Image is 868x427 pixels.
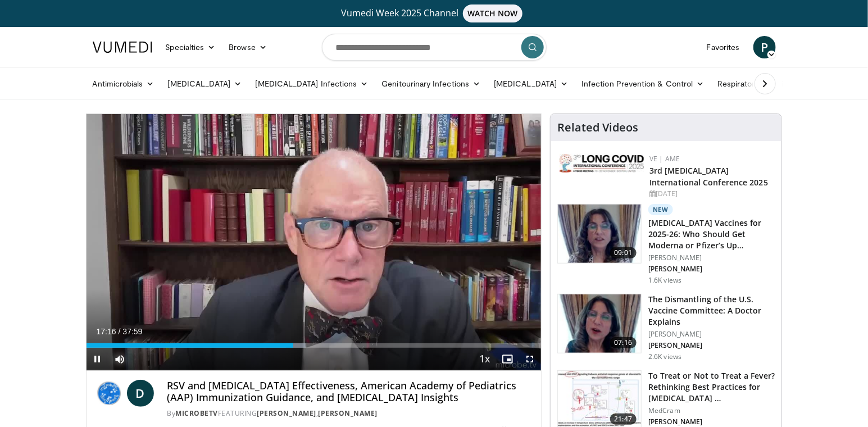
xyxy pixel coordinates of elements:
[711,72,815,95] a: Respiratory Infections
[557,121,638,134] h4: Related Videos
[558,205,641,263] img: d9ddfd97-e350-47c1-a34d-5d400e773739.150x105_q85_crop-smart_upscale.jpg
[127,380,154,407] a: D
[649,189,772,199] div: [DATE]
[96,380,122,407] img: MicrobeTV
[648,352,681,361] p: 2.6K views
[322,34,547,61] input: Search topics, interventions
[649,154,680,163] a: VE | AME
[159,36,222,58] a: Specialties
[610,337,637,348] span: 07:16
[648,204,673,215] p: New
[375,72,487,95] a: Genitourinary Infections
[648,265,775,274] p: [PERSON_NAME]
[519,348,541,370] button: Fullscreen
[176,408,219,418] a: MicrobeTV
[222,36,274,58] a: Browse
[86,72,161,95] a: Antimicrobials
[560,154,644,172] img: a2792a71-925c-4fc2-b8ef-8d1b21aec2f7.png.150x105_q85_autocrop_double_scale_upscale_version-0.2.jpg
[610,414,637,425] span: 21:47
[97,327,116,336] span: 17:16
[87,114,542,371] video-js: Video Player
[648,253,775,262] p: [PERSON_NAME]
[610,247,637,258] span: 09:01
[648,417,775,426] p: [PERSON_NAME]
[557,294,775,361] a: 07:16 The Dismantling of the U.S. Vaccine Committee: A Doctor Explains [PERSON_NAME] [PERSON_NAME...
[94,4,774,22] a: Vumedi Week 2025 ChannelWATCH NOW
[649,165,768,188] a: 3rd [MEDICAL_DATA] International Conference 2025
[648,217,775,251] h3: [MEDICAL_DATA] Vaccines for 2025-26: Who Should Get Moderna or Pfizer’s Up…
[753,36,776,58] a: P
[648,330,775,339] p: [PERSON_NAME]
[648,341,775,350] p: [PERSON_NAME]
[557,204,775,285] a: 09:01 New [MEDICAL_DATA] Vaccines for 2025-26: Who Should Get Moderna or Pfizer’s Up… [PERSON_NAM...
[119,327,121,336] span: /
[122,327,142,336] span: 37:59
[700,36,747,58] a: Favorites
[249,72,375,95] a: [MEDICAL_DATA] Infections
[87,343,542,348] div: Progress Bar
[167,380,533,404] h4: RSV and [MEDICAL_DATA] Effectiveness, American Academy of Pediatrics (AAP) Immunization Guidance,...
[575,72,711,95] a: Infection Prevention & Control
[558,294,641,353] img: a19d1ff2-1eb0-405f-ba73-fc044c354596.150x105_q85_crop-smart_upscale.jpg
[648,276,681,285] p: 1.6K views
[487,72,575,95] a: [MEDICAL_DATA]
[648,370,775,404] h3: To Treat or Not to Treat a Fever? Rethinking Best Practices for [MEDICAL_DATA] …
[319,408,378,418] a: [PERSON_NAME]
[474,348,496,370] button: Playback Rate
[109,348,131,370] button: Mute
[648,406,775,415] p: MedCram
[161,72,249,95] a: [MEDICAL_DATA]
[167,408,533,419] div: By FEATURING ,
[87,348,109,370] button: Pause
[93,42,152,53] img: VuMedi Logo
[257,408,317,418] a: [PERSON_NAME]
[463,4,522,22] span: WATCH NOW
[648,294,775,328] h3: The Dismantling of the U.S. Vaccine Committee: A Doctor Explains
[496,348,519,370] button: Enable picture-in-picture mode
